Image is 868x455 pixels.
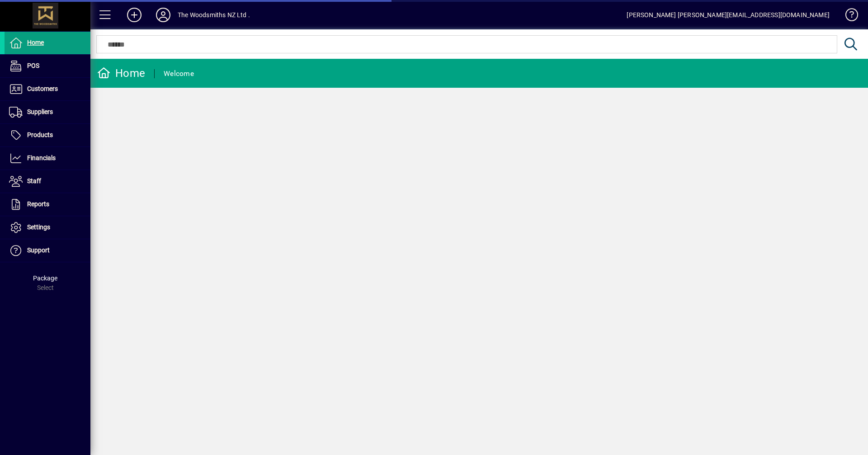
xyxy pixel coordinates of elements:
[5,193,90,216] a: Reports
[5,124,90,147] a: Products
[5,147,90,170] a: Financials
[5,55,90,77] a: POS
[5,101,90,123] a: Suppliers
[97,66,145,81] div: Home
[5,170,90,193] a: Staff
[149,7,178,23] button: Profile
[178,8,250,22] div: The Woodsmiths NZ Ltd .
[27,246,50,254] span: Support
[5,239,90,262] a: Support
[27,200,49,208] span: Reports
[627,8,830,22] div: [PERSON_NAME] [PERSON_NAME][EMAIL_ADDRESS][DOMAIN_NAME]
[27,223,50,231] span: Settings
[5,216,90,239] a: Settings
[27,154,56,161] span: Financials
[27,177,41,185] span: Staff
[27,131,53,138] span: Products
[27,85,58,92] span: Customers
[27,108,53,115] span: Suppliers
[27,39,44,46] span: Home
[120,7,149,23] button: Add
[27,62,39,69] span: POS
[33,275,57,282] span: Package
[5,78,90,100] a: Customers
[164,66,194,81] div: Welcome
[839,2,857,31] a: Knowledge Base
